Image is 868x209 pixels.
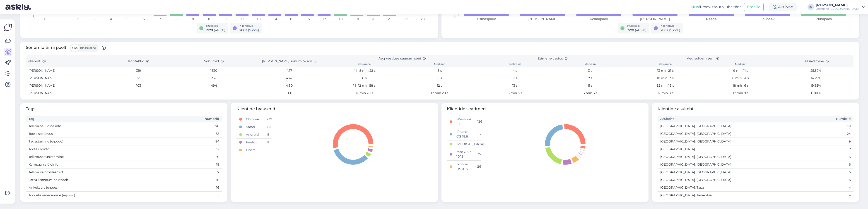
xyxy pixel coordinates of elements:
span: 1778 [206,28,213,32]
td: 11 s [552,82,628,89]
td: Tellimuse üldine info [26,122,173,130]
tspan: 9 [192,17,194,21]
td: 15 [173,191,222,199]
td: 9 [755,138,854,145]
td: Android [243,131,264,138]
span: 2062 [661,28,668,32]
th: Esimene vastus [477,55,628,62]
td: 17 min 28 s [327,89,402,97]
td: 3 min 3 s [477,89,552,97]
tspan: 16 [306,17,310,21]
td: [GEOGRAPHIC_DATA], [GEOGRAPHIC_DATA] [658,138,756,145]
td: 53 [173,130,222,138]
span: Klientide brauserid [236,106,433,112]
td: 5 [264,146,271,154]
th: Numbrid [755,116,854,122]
td: 4.47 [252,74,327,82]
a: [PERSON_NAME]Sportland [GEOGRAPHIC_DATA] [816,3,865,11]
tspan: 4 [110,17,112,21]
th: Mediaan [703,62,778,67]
div: [PERSON_NAME] [816,3,860,7]
td: [GEOGRAPHIC_DATA], [GEOGRAPHIC_DATA] [658,161,756,168]
td: 17 min 28 s [402,89,477,97]
td: 92 [475,140,481,148]
tspan: 11 [224,17,228,21]
td: 20 [173,153,222,161]
td: iPhone OS 18.5 [454,160,474,173]
td: Windows 10 [454,116,474,128]
tspan: [PERSON_NAME] [528,17,558,21]
tspan: 19 [355,17,359,21]
td: [GEOGRAPHIC_DATA], Järveotsa [658,191,756,199]
td: [GEOGRAPHIC_DATA] [658,145,756,153]
div: IS [808,4,814,10]
td: [GEOGRAPHIC_DATA], [GEOGRAPHIC_DATA] [658,130,756,138]
span: 2062 [239,28,247,32]
th: Aeg vestluse suunamiseni [327,55,477,62]
td: 494 [176,82,251,89]
td: Mac OS X 10.15 [454,148,474,160]
td: Lattu lisandumine (toode) [26,176,173,184]
b: Uus! [691,5,700,9]
td: 13 s [477,82,552,89]
td: 17 min 8 s [628,89,703,97]
td: 19.35% [778,82,854,89]
td: 24 [755,130,854,138]
td: 25.57% [778,67,854,74]
td: 1330 [176,67,251,74]
td: Safari [243,123,264,131]
td: 14.29% [778,74,854,82]
td: 3 s [552,67,628,74]
td: 319 [101,67,176,74]
span: ( 46.3 %) [214,28,225,32]
tspan: Pühapäev [816,17,832,21]
td: 9 min 11 s [703,67,778,74]
div: Külastaja [206,24,225,28]
td: 151 [264,123,271,131]
th: Taasavamine [778,55,854,67]
div: Klienditugi [661,24,680,28]
td: 16 [173,176,222,184]
th: Keskmine [477,62,552,67]
td: 1 [101,89,176,97]
tspan: 17 [322,17,326,21]
td: kinkekaart (e-poes) [26,184,173,191]
tspan: Reede [706,17,717,21]
tspan: 23 [421,17,425,21]
tspan: Kolmapäev [590,17,608,21]
td: [PERSON_NAME] [26,82,101,89]
td: Firefox [243,138,264,146]
tspan: 18 [339,17,343,21]
td: [GEOGRAPHIC_DATA], [GEOGRAPHIC_DATA] [658,168,756,176]
td: 17 [173,168,222,176]
tspan: 21 [388,17,392,21]
tspan: 15 [289,17,294,21]
tspan: 8 [176,17,178,21]
td: 3 min 3 s [552,89,628,97]
td: 8 min 54 s [703,74,778,82]
tspan: 0 [44,17,46,21]
tspan: 7 [159,17,161,21]
span: ( 53.7 %) [248,28,259,32]
tspan: 10 [207,17,211,21]
td: 13 min 21 s [628,67,703,74]
td: 117 [475,128,481,140]
th: Tag [26,116,173,122]
td: 8 s [402,67,477,74]
td: 32 min 19 s [628,82,703,89]
td: 32 [173,145,222,153]
td: [PERSON_NAME] [26,89,101,97]
div: Aktiivne [769,3,797,11]
td: 4 [755,191,854,199]
tspan: 3 [94,17,96,21]
td: 4 s [477,67,552,74]
button: Emailid [744,3,764,11]
th: Aeg sulgemiseni [628,55,778,62]
td: 7 [755,145,854,153]
td: 26 [475,160,481,173]
td: 6 [755,153,854,161]
td: [GEOGRAPHIC_DATA], [GEOGRAPHIC_DATA] [658,122,756,130]
div: Klienditugi [239,24,259,28]
td: [GEOGRAPHIC_DATA], [GEOGRAPHIC_DATA] [658,153,756,161]
td: 6 s [327,74,402,82]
